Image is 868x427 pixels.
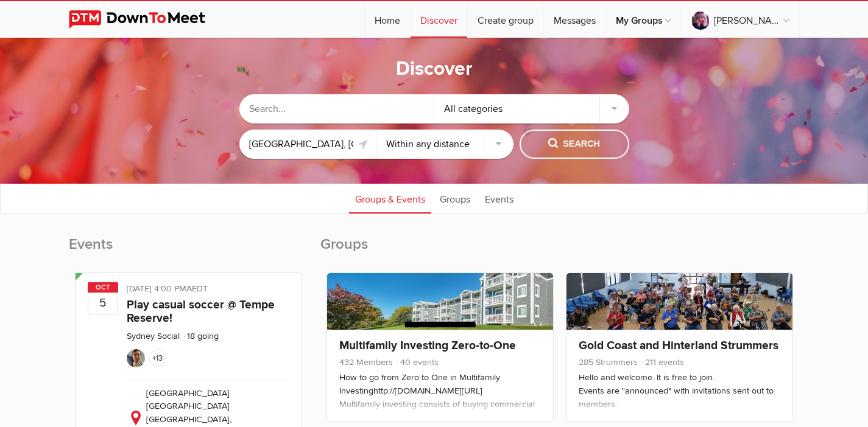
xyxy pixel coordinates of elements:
[339,338,516,353] a: Multifamily Investing Zero-to-One
[127,349,145,367] img: Arthur
[186,283,208,294] span: Australia/Sydney
[127,331,180,341] a: Sydney Social
[544,1,605,38] a: Messages
[69,235,308,266] h2: Events
[127,282,289,298] div: [DATE] 4:00 PM
[396,57,473,82] h1: Discover
[239,130,376,159] input: Location or ZIP-Code
[411,1,467,38] a: Discover
[320,235,800,266] h2: Groups
[239,94,434,123] input: Search...
[579,357,638,367] span: 285 Strummers
[88,282,118,293] span: Oct
[127,297,275,325] a: Play casual soccer @ Tempe Reserve!
[149,349,167,367] span: +13
[479,183,520,213] a: Events
[434,183,476,213] a: Groups
[365,1,410,38] a: Home
[579,338,778,353] a: Gold Coast and Hinterland Strummers
[640,357,684,367] span: 211 events
[682,1,799,38] a: [PERSON_NAME]
[182,331,219,341] li: 18 going
[69,10,224,29] img: DownToMeet
[606,1,681,38] a: My Groups
[548,137,600,151] span: Search
[520,130,629,159] button: Search
[349,183,431,213] a: Groups & Events
[395,357,439,367] span: 40 events
[339,357,393,367] span: 432 Members
[434,94,629,123] div: All categories
[468,1,543,38] a: Create group
[88,292,118,314] b: 5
